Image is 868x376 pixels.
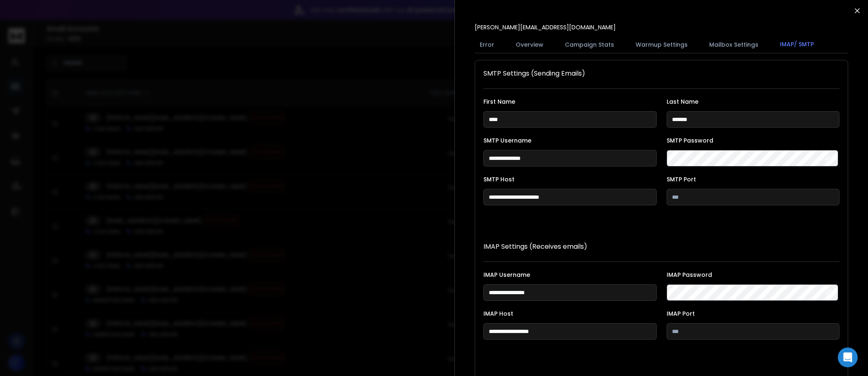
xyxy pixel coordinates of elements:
div: Open Intercom Messenger [838,347,858,367]
label: SMTP Password [667,138,840,143]
label: Last Name [667,99,840,105]
button: Campaign Stats [560,36,619,54]
p: [PERSON_NAME][EMAIL_ADDRESS][DOMAIN_NAME] [475,23,616,31]
label: SMTP Port [667,176,840,182]
label: SMTP Username [483,138,657,143]
button: Warmup Settings [631,36,693,54]
button: Overview [511,36,548,54]
button: IMAP/ SMTP [775,35,819,54]
label: IMAP Username [483,272,657,278]
label: IMAP Password [667,272,840,278]
h1: SMTP Settings (Sending Emails) [483,69,839,79]
label: IMAP Port [667,311,840,317]
label: IMAP Host [483,311,657,317]
label: SMTP Host [483,176,657,182]
button: Mailbox Settings [704,36,763,54]
p: IMAP Settings (Receives emails) [483,242,839,252]
label: First Name [483,99,657,105]
button: Error [475,36,499,54]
